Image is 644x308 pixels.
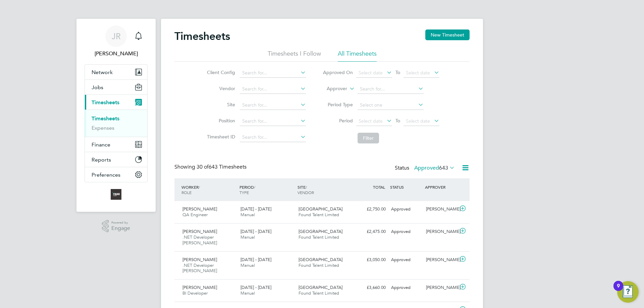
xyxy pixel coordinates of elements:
[85,95,147,110] button: Timesheets
[323,102,353,108] label: Period Type
[298,190,314,195] span: VENDOR
[406,118,430,124] span: Select date
[406,70,430,76] span: Select date
[92,84,103,90] span: Jobs
[299,212,339,218] span: Found Talent Limited
[92,125,114,131] a: Expenses
[240,212,255,218] span: Manual
[439,165,448,171] span: 643
[112,32,121,41] span: JR
[423,282,458,293] div: [PERSON_NAME]
[423,204,458,215] div: [PERSON_NAME]
[182,206,217,212] span: [PERSON_NAME]
[299,290,339,296] span: Found Talent Limited
[240,84,306,94] input: Search for...
[240,68,306,78] input: Search for...
[354,254,388,265] div: £3,050.00
[317,85,347,92] label: Approver
[174,164,248,171] div: Showing
[354,282,388,293] div: £3,660.00
[388,254,423,265] div: Approved
[85,65,147,79] button: Network
[85,110,147,137] div: Timesheets
[299,285,342,290] span: [GEOGRAPHIC_DATA]
[395,164,456,173] div: Status
[240,117,306,126] input: Search for...
[268,50,321,62] li: Timesheets I Follow
[85,137,147,152] button: Finance
[182,290,208,296] span: BI Developer
[181,190,192,195] span: ROLE
[359,70,383,76] span: Select date
[299,206,342,212] span: [GEOGRAPHIC_DATA]
[92,69,113,75] span: Network
[240,133,306,142] input: Search for...
[92,172,120,178] span: Preferences
[92,157,111,163] span: Reports
[299,262,339,268] span: Found Talent Limited
[254,184,255,190] span: /
[85,25,148,58] a: JR[PERSON_NAME]
[240,290,255,296] span: Manual
[205,118,235,124] label: Position
[85,152,147,167] button: Reports
[92,99,119,106] span: Timesheets
[111,189,121,200] img: foundtalent-logo-retina.png
[359,118,383,124] span: Select date
[414,165,455,171] label: Approved
[76,19,156,212] nav: Main navigation
[111,226,130,231] span: Engage
[306,184,307,190] span: /
[197,164,209,170] span: 30 of
[354,226,388,237] div: £2,475.00
[423,181,458,193] div: APPROVER
[102,220,130,233] a: Powered byEngage
[199,184,200,190] span: /
[323,118,353,124] label: Period
[423,254,458,265] div: [PERSON_NAME]
[373,184,385,190] span: TOTAL
[240,206,271,212] span: [DATE] - [DATE]
[205,69,235,75] label: Client Config
[182,262,217,274] span: .NET Developer [PERSON_NAME]
[617,281,639,303] button: Open Resource Center, 9 new notifications
[388,282,423,293] div: Approved
[240,229,271,234] span: [DATE] - [DATE]
[85,189,148,200] a: Go to home page
[240,285,271,290] span: [DATE] - [DATE]
[296,181,354,198] div: SITE
[197,164,247,170] span: 643 Timesheets
[299,257,342,262] span: [GEOGRAPHIC_DATA]
[182,212,208,218] span: QA Engineer
[92,141,110,148] span: Finance
[354,204,388,215] div: £2,750.00
[205,85,235,91] label: Vendor
[617,286,620,295] div: 9
[323,69,353,75] label: Approved On
[182,257,217,262] span: [PERSON_NAME]
[85,50,148,58] span: James Rogers
[388,181,423,193] div: STATUS
[388,204,423,215] div: Approved
[358,133,379,143] button: Filter
[205,134,235,140] label: Timesheet ID
[299,234,339,240] span: Found Talent Limited
[240,257,271,262] span: [DATE] - [DATE]
[205,102,235,108] label: Site
[299,229,342,234] span: [GEOGRAPHIC_DATA]
[111,220,130,226] span: Powered by
[393,68,402,77] span: To
[358,101,424,110] input: Select one
[182,234,217,246] span: .NET Developer [PERSON_NAME]
[180,181,238,198] div: WORKER
[393,116,402,125] span: To
[238,181,296,198] div: PERIOD
[358,84,424,94] input: Search for...
[85,167,147,182] button: Preferences
[423,226,458,237] div: [PERSON_NAME]
[240,101,306,110] input: Search for...
[425,29,470,40] button: New Timesheet
[182,229,217,234] span: [PERSON_NAME]
[338,50,377,62] li: All Timesheets
[92,115,119,122] a: Timesheets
